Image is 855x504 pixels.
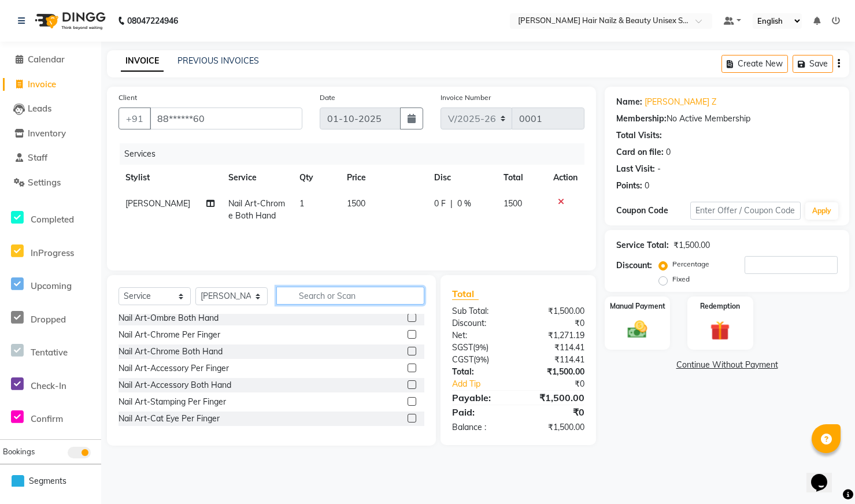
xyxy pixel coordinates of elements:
[806,458,843,492] iframe: chat widget
[276,287,424,305] input: Search or Scan
[31,214,74,225] span: Completed
[475,343,486,352] span: 9%
[704,318,736,343] img: _gift.svg
[518,317,593,329] div: ₹0
[518,421,593,433] div: ₹1,500.00
[125,198,190,209] span: [PERSON_NAME]
[616,129,662,142] div: Total Visits:
[452,342,473,353] span: SGST
[29,5,109,37] img: logo
[518,366,593,378] div: ₹1,500.00
[672,274,690,284] label: Fixed
[805,202,838,220] button: Apply
[607,359,847,371] a: Continue Without Payment
[28,128,66,139] span: Inventory
[3,78,98,91] a: Invoice
[434,198,446,210] span: 0 F
[645,180,649,192] div: 0
[31,413,63,424] span: Confirm
[457,198,471,210] span: 0 %
[616,180,642,192] div: Points:
[119,165,221,191] th: Stylist
[616,146,664,158] div: Card on file:
[427,165,497,191] th: Disc
[452,354,473,365] span: CGST
[119,346,223,358] div: Nail Art-Chrome Both Hand
[610,301,665,312] label: Manual Payment
[443,317,519,329] div: Discount:
[119,362,229,375] div: Nail Art-Accessory Per Finger
[443,342,519,354] div: ( )
[299,198,304,209] span: 1
[119,413,220,425] div: Nail Art-Cat Eye Per Finger
[127,5,178,37] b: 08047224946
[119,329,220,341] div: Nail Art-Chrome Per Finger
[443,378,531,390] a: Add Tip
[443,329,519,342] div: Net:
[31,247,74,258] span: InProgress
[518,305,593,317] div: ₹1,500.00
[221,165,293,191] th: Service
[666,146,671,158] div: 0
[119,92,137,103] label: Client
[120,143,593,165] div: Services
[119,379,231,391] div: Nail Art-Accessory Both Hand
[3,151,98,165] a: Staff
[450,198,453,210] span: |
[497,165,546,191] th: Total
[340,165,427,191] th: Price
[443,305,519,317] div: Sub Total:
[31,314,66,325] span: Dropped
[320,92,335,103] label: Date
[228,198,285,221] span: Nail Art-Chrome Both Hand
[672,259,709,269] label: Percentage
[518,405,593,419] div: ₹0
[616,113,667,125] div: Membership:
[119,312,219,324] div: Nail Art-Ombre Both Hand
[28,177,61,188] span: Settings
[673,239,710,251] div: ₹1,500.00
[28,54,65,65] span: Calendar
[621,318,653,341] img: _cash.svg
[645,96,716,108] a: [PERSON_NAME] Z
[31,380,66,391] span: Check-In
[616,260,652,272] div: Discount:
[616,205,690,217] div: Coupon Code
[28,103,51,114] span: Leads
[518,354,593,366] div: ₹114.41
[31,280,72,291] span: Upcoming
[293,165,340,191] th: Qty
[546,165,584,191] th: Action
[616,163,655,175] div: Last Visit:
[700,301,740,312] label: Redemption
[657,163,661,175] div: -
[443,366,519,378] div: Total:
[119,396,226,408] div: Nail Art-Stamping Per Finger
[29,475,66,487] span: Segments
[3,176,98,190] a: Settings
[616,113,838,125] div: No Active Membership
[31,347,68,358] span: Tentative
[443,354,519,366] div: ( )
[3,127,98,140] a: Inventory
[150,108,302,129] input: Search by Name/Mobile/Email/Code
[121,51,164,72] a: INVOICE
[441,92,491,103] label: Invoice Number
[452,288,479,300] span: Total
[721,55,788,73] button: Create New
[518,329,593,342] div: ₹1,271.19
[28,152,47,163] span: Staff
[504,198,522,209] span: 1500
[443,405,519,419] div: Paid:
[616,239,669,251] div: Service Total:
[690,202,801,220] input: Enter Offer / Coupon Code
[443,391,519,405] div: Payable:
[518,391,593,405] div: ₹1,500.00
[3,447,35,456] span: Bookings
[518,342,593,354] div: ₹114.41
[3,102,98,116] a: Leads
[531,378,593,390] div: ₹0
[177,55,259,66] a: PREVIOUS INVOICES
[616,96,642,108] div: Name:
[28,79,56,90] span: Invoice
